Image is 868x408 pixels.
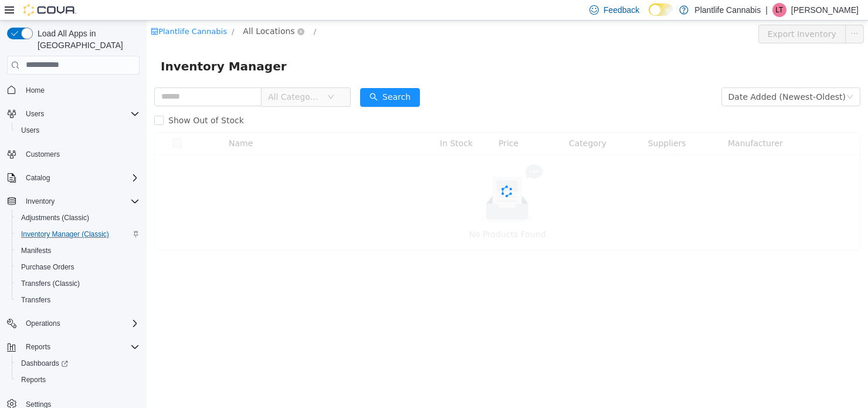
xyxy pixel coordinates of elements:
a: Manifests [16,244,56,258]
button: Operations [2,315,144,332]
a: Reports [16,373,50,387]
a: icon: shopPlantlife Cannabis [4,6,80,15]
img: Cova [23,4,76,16]
span: Dashboards [16,356,140,370]
a: Customers [21,147,65,161]
span: / [85,6,87,15]
span: Users [21,126,39,135]
button: Inventory [2,193,144,210]
div: Logan Tisdel [772,3,786,17]
a: Dashboards [16,356,73,370]
button: Transfers (Classic) [12,275,144,292]
a: Dashboards [12,355,144,372]
button: Customers [2,146,144,163]
p: | [765,3,768,17]
span: Customers [26,150,60,159]
button: Reports [21,340,55,354]
span: Inventory [21,194,140,208]
button: Operations [21,316,65,331]
a: Adjustments (Classic) [16,211,94,225]
span: Customers [21,147,140,161]
i: icon: down [181,73,188,81]
span: Home [26,86,45,95]
button: Catalog [2,170,144,186]
i: icon: close-circle [151,8,158,15]
span: Transfers (Classic) [21,279,80,288]
button: Users [12,122,144,139]
span: Adjustments (Classic) [16,211,140,225]
button: Inventory Manager (Classic) [12,226,144,242]
span: All Locations [96,4,148,17]
span: Manifests [21,246,51,255]
span: Home [21,83,140,97]
button: Reports [2,339,144,355]
span: All Categories [121,70,175,82]
a: Users [16,123,44,137]
span: Reports [16,373,140,387]
span: Transfers [16,293,140,307]
span: LT [775,3,783,17]
span: Feedback [603,4,639,16]
button: Manifests [12,242,144,259]
button: Purchase Orders [12,259,144,275]
span: Operations [26,319,60,328]
span: Reports [26,342,50,352]
span: Dashboards [21,359,68,368]
span: Purchase Orders [21,262,74,272]
button: Catalog [21,171,55,185]
span: Load All Apps in [GEOGRAPHIC_DATA] [33,28,140,51]
span: Manifests [16,244,140,258]
button: Home [2,82,144,99]
a: Purchase Orders [16,260,79,274]
button: icon: searchSearch [213,68,273,86]
a: Inventory Manager (Classic) [16,227,114,241]
span: Transfers [21,295,50,305]
span: Operations [21,316,140,331]
span: Reports [21,375,46,385]
button: Adjustments (Classic) [12,210,144,226]
button: Users [21,107,49,121]
span: Users [26,109,44,119]
div: Date Added (Newest-Oldest) [582,68,699,85]
span: / [167,6,169,15]
button: Reports [12,372,144,388]
a: Transfers [16,293,55,307]
span: Show Out of Stock [17,95,102,104]
a: Transfers (Classic) [16,277,84,291]
button: Inventory [21,194,59,208]
span: Users [16,123,140,137]
i: icon: down [700,73,707,81]
span: Dark Mode [649,16,649,16]
span: Purchase Orders [16,260,140,274]
span: Inventory Manager [14,36,147,55]
button: Transfers [12,292,144,308]
i: icon: shop [4,7,12,15]
span: Inventory Manager (Classic) [16,227,140,241]
span: Adjustments (Classic) [21,213,89,222]
span: Catalog [21,171,140,185]
p: [PERSON_NAME] [791,3,859,17]
p: Plantlife Cannabis [694,3,761,17]
span: Inventory [26,197,55,206]
span: Transfers (Classic) [16,277,140,291]
span: Catalog [26,173,50,183]
button: icon: ellipsis [699,4,717,23]
span: Users [21,107,140,121]
a: Home [21,83,49,97]
button: Users [2,106,144,122]
button: Export Inventory [612,4,699,23]
input: Dark Mode [649,4,673,16]
span: Inventory Manager (Classic) [21,230,109,239]
span: Reports [21,340,140,354]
